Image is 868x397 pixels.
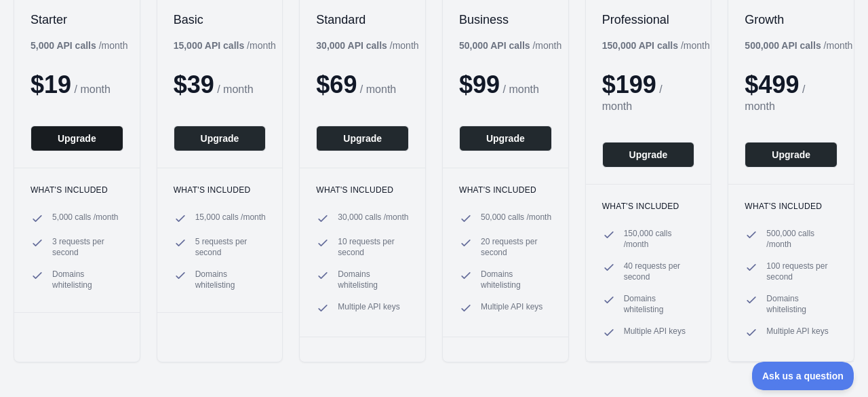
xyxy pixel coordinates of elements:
[481,269,552,290] span: Domains whitelisting
[338,269,409,290] span: Domains whitelisting
[481,212,551,225] span: 50,000 calls / month
[624,228,695,250] span: 150,000 calls / month
[766,261,837,282] span: 100 requests per second
[481,236,552,258] span: 20 requests per second
[766,228,837,250] span: 500,000 calls / month
[338,236,409,258] span: 10 requests per second
[624,261,695,282] span: 40 requests per second
[752,362,854,390] iframe: Toggle Customer Support
[338,212,408,225] span: 30,000 calls / month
